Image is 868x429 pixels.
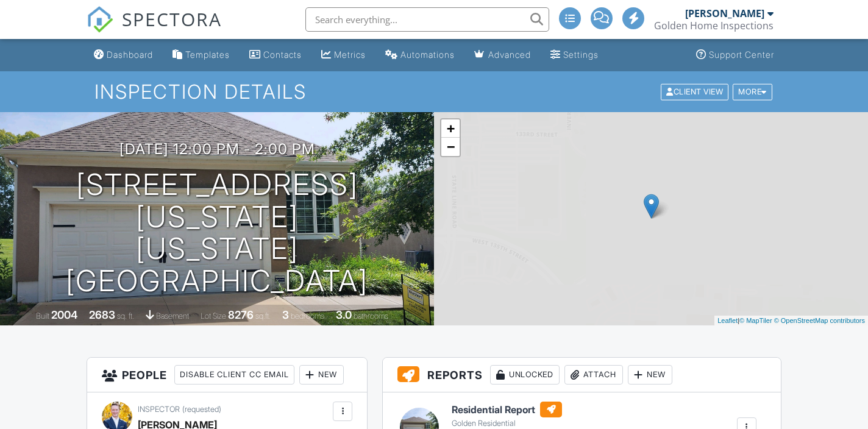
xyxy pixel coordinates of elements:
span: Lot Size [201,311,226,321]
a: Zoom in [441,119,460,138]
h3: Reports [383,358,781,392]
div: Advanced [488,49,531,60]
div: Attach [564,365,623,385]
div: Automations [400,49,455,60]
span: (requested) [182,405,221,414]
div: Golden Residential [452,419,562,428]
img: The Best Home Inspection Software - Spectora [87,6,113,33]
a: Zoom out [441,138,460,156]
a: Client View [660,87,731,96]
span: basement [156,311,189,321]
a: Automations (Advanced) [380,44,460,66]
span: sq.ft. [255,311,271,321]
span: Built [36,311,49,321]
div: 3.0 [336,308,352,321]
div: More [733,83,772,100]
a: SPECTORA [87,16,222,42]
div: [PERSON_NAME] [685,7,764,19]
a: Leaflet [717,317,738,324]
h1: Inspection Details [94,81,774,102]
div: Dashboard [107,49,153,60]
div: 2683 [89,308,115,321]
div: Client View [661,83,728,100]
a: © MapTiler [739,317,772,324]
div: New [299,365,344,385]
div: 8276 [228,308,254,321]
input: Search everything... [305,7,549,32]
h6: Residential Report [452,402,562,417]
h1: [STREET_ADDRESS][US_STATE] [US_STATE][GEOGRAPHIC_DATA] [20,169,414,297]
a: Settings [546,44,603,66]
div: | [714,316,868,326]
a: Contacts [244,44,307,66]
div: Golden Home Inspections [654,19,774,32]
h3: People [87,358,367,392]
a: © OpenStreetMap contributors [774,317,865,324]
a: Metrics [316,44,371,66]
a: Support Center [691,44,779,66]
div: Unlocked [490,365,560,385]
a: Dashboard [89,44,158,66]
span: bedrooms [291,311,324,321]
span: sq. ft. [117,311,134,321]
div: New [628,365,672,385]
div: Support Center [709,49,774,60]
h3: [DATE] 12:00 pm - 2:00 pm [119,141,315,157]
a: Templates [168,44,235,66]
div: 3 [282,308,289,321]
span: Inspector [138,405,180,414]
div: 2004 [51,308,77,321]
div: Settings [563,49,599,60]
a: Advanced [469,44,536,66]
div: Templates [185,49,230,60]
span: bathrooms [354,311,388,321]
span: SPECTORA [122,6,222,32]
div: Disable Client CC Email [174,365,294,385]
div: Metrics [334,49,366,60]
div: Contacts [263,49,302,60]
